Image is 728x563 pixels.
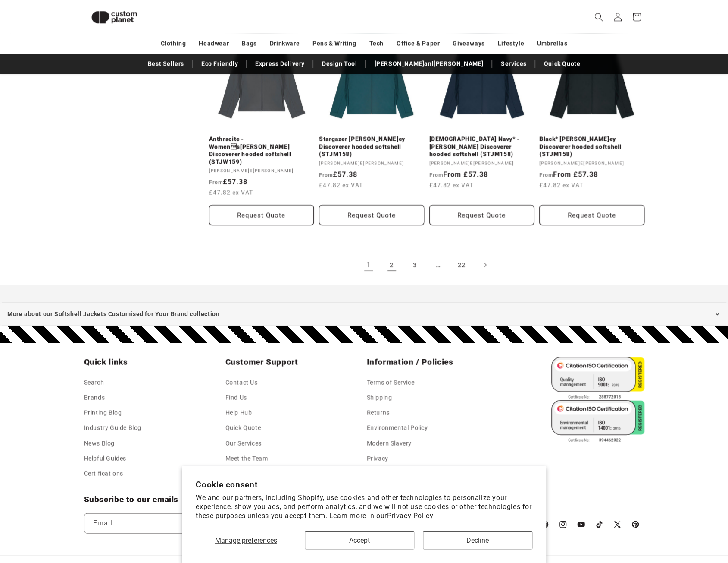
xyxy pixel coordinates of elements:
a: Giveaways [453,36,484,51]
a: Meet the Team [225,451,268,466]
h2: Quick links [84,357,220,367]
a: Stargazer [PERSON_NAME]ey Discoverer hooded softshell (STJM158) [319,135,424,158]
a: Headwear [199,36,229,51]
a: Find Us [225,390,247,405]
h2: Customer Support [225,357,362,367]
a: Printing Blog [84,405,122,420]
a: Help Hub [225,405,252,420]
a: News Blog [84,436,115,451]
nav: Pagination [209,255,644,274]
a: Black* [PERSON_NAME]ey Discoverer hooded softshell (STJM158) [539,135,644,158]
a: Privacy Policy [387,512,433,520]
button: Request Quote [209,205,314,225]
a: Quick Quote [540,56,585,71]
a: Design Tool [318,56,362,71]
summary: Search [589,7,608,26]
a: Shipping [367,390,392,405]
img: ISO 9001 Certified [551,357,644,400]
button: Decline [423,531,532,549]
a: Contact Us [225,377,258,390]
span: More about our Softshell Jackets Customised for Your Brand collection [7,308,219,319]
a: Page 22 [452,255,471,274]
img: Custom Planet [84,3,144,31]
a: Drinkware [270,36,300,51]
a: Tech [369,36,383,51]
a: Industry Guide Blog [84,420,141,435]
button: Manage preferences [196,531,296,549]
a: Modern Slavery [367,436,412,451]
a: Page 2 [382,255,401,274]
a: Eco Friendly [197,56,242,71]
a: Certifications [84,466,123,481]
button: Accept [305,531,414,549]
p: We and our partners, including Shopify, use cookies and other technologies to personalize your ex... [196,493,532,520]
a: Next page [475,255,494,274]
a: Privacy [367,451,388,466]
a: Page 1 [359,255,378,274]
a: Returns [367,405,390,420]
a: Clothing [161,36,186,51]
a: Best Sellers [144,56,188,71]
a: Lifestyle [498,36,524,51]
a: [DEMOGRAPHIC_DATA] Navy* - [PERSON_NAME] Discoverer hooded softshell (STJM158) [429,135,534,158]
a: Services [497,56,531,71]
img: ISO 14001 Certified [551,400,644,443]
a: Quick Quote [225,420,261,435]
button: Request Quote [539,205,644,225]
a: Terms of Service [367,377,415,390]
iframe: Chat Widget [584,470,728,563]
a: [PERSON_NAME]anl[PERSON_NAME] [370,56,487,71]
button: Request Quote [429,205,534,225]
a: Search [84,377,104,390]
h2: Cookie consent [196,480,532,490]
a: Pens & Writing [312,36,356,51]
a: Umbrellas [537,36,567,51]
a: Brands [84,390,105,405]
button: Request Quote [319,205,424,225]
h2: Information / Policies [367,357,503,367]
a: Office & Paper [397,36,440,51]
a: Our Services [225,436,262,451]
a: Express Delivery [251,56,309,71]
a: Helpful Guides [84,451,126,466]
span: … [429,255,448,274]
a: Environmental Policy [367,420,428,435]
a: Bags [242,36,256,51]
a: Anthracite - Womens[PERSON_NAME] Discoverer hooded softshell (STJW159) [209,135,314,165]
span: Manage preferences [215,536,277,544]
a: Page 3 [406,255,425,274]
h2: Subscribe to our emails [84,494,531,504]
